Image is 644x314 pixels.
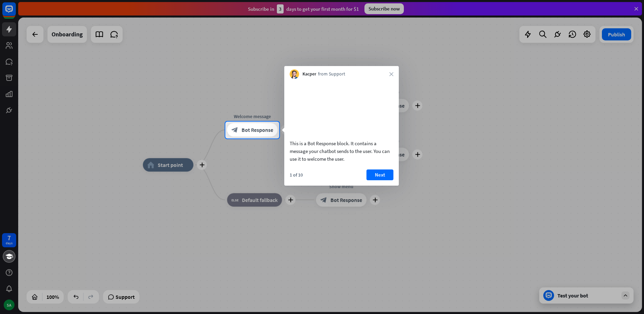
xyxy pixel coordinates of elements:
[241,127,273,133] span: Bot Response
[302,71,316,77] span: Kacper
[290,139,393,163] div: This is a Bot Response block. It contains a message your chatbot sends to the user. You can use i...
[290,172,303,178] div: 1 of 10
[318,71,345,77] span: from Support
[389,72,393,76] i: close
[366,169,393,180] button: Next
[231,127,238,133] i: block_bot_response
